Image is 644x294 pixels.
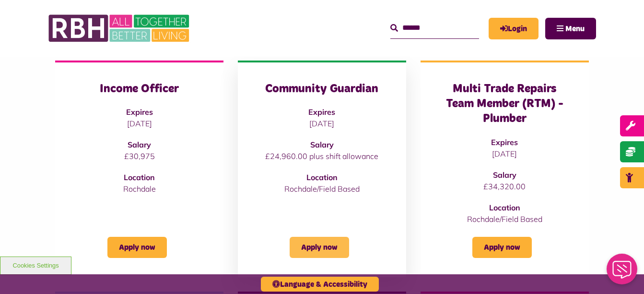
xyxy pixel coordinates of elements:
[308,107,335,117] strong: Expires
[489,203,520,212] strong: Location
[261,277,379,292] button: Language & Accessibility
[306,172,338,182] strong: Location
[74,183,204,195] p: Rochdale
[107,237,167,258] a: Apply now
[290,237,349,258] a: Apply now
[48,10,192,47] img: RBH
[472,237,532,258] a: Apply now
[126,107,153,117] strong: Expires
[74,150,204,162] p: £30,975
[493,170,516,180] strong: Salary
[440,82,570,127] h3: Multi Trade Repairs Team Member (RTM) - Plumber
[390,18,479,38] input: Search
[601,251,644,294] iframe: Netcall Web Assistant for live chat
[440,213,570,225] p: Rochdale/Field Based
[310,140,334,149] strong: Salary
[74,118,204,129] p: [DATE]
[440,181,570,192] p: £34,320.00
[489,18,539,39] a: MyRBH
[257,82,387,97] h3: Community Guardian
[257,150,387,162] p: £24,960.00 plus shift allowance
[257,118,387,129] p: [DATE]
[257,183,387,195] p: Rochdale/Field Based
[545,18,596,39] button: Navigation
[74,82,204,97] h3: Income Officer
[440,148,570,159] p: [DATE]
[124,172,155,182] strong: Location
[128,140,151,149] strong: Salary
[565,25,585,33] span: Menu
[491,137,518,147] strong: Expires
